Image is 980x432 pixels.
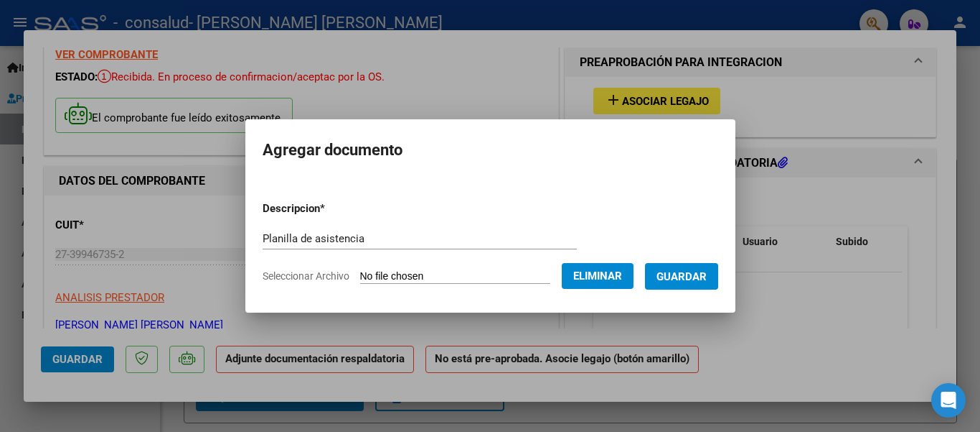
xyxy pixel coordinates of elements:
div: Open Intercom Messenger [931,383,966,418]
span: Seleccionar Archivo [263,270,349,282]
p: Descripcion [263,201,400,217]
h2: Agregar documento [263,137,718,164]
button: Eliminar [562,263,633,289]
span: Guardar [656,270,707,283]
button: Guardar [645,263,718,290]
span: Eliminar [573,270,622,282]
